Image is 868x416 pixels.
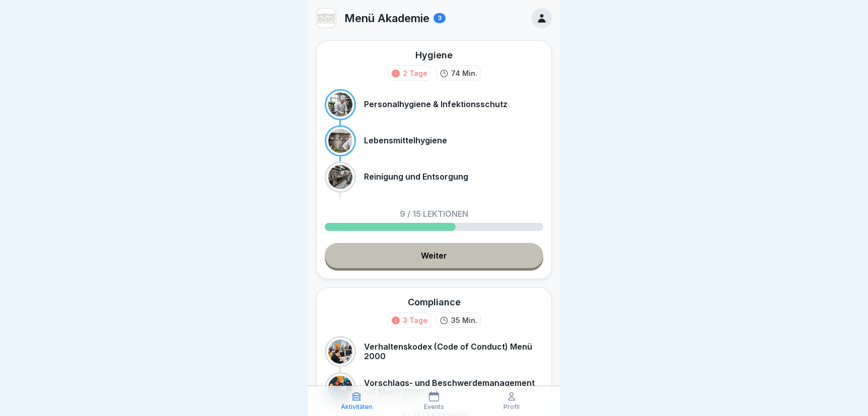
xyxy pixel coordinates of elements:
[325,243,543,268] a: Weiter
[451,315,477,325] p: 35 Min.
[364,172,468,182] p: Reinigung und Entsorgung
[415,49,453,61] div: Hygiene
[403,315,427,325] div: 3 Tage
[344,12,429,25] p: Menü Akademie
[341,403,373,410] p: Aktivitäten
[400,210,468,218] p: 9 / 15 Lektionen
[424,403,444,410] p: Events
[364,136,447,145] p: Lebensmittelhygiene
[503,403,520,410] p: Profil
[403,68,427,78] div: 2 Tage
[364,378,543,397] p: Vorschlags- und Beschwerdemanagement bei Menü 2000
[364,100,508,109] p: Personalhygiene & Infektionsschutz
[451,68,477,78] p: 74 Min.
[433,13,446,23] div: 3
[408,296,461,308] div: Compliance
[364,342,543,361] p: Verhaltenskodex (Code of Conduct) Menü 2000
[317,9,336,28] img: v3gslzn6hrr8yse5yrk8o2yg.png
